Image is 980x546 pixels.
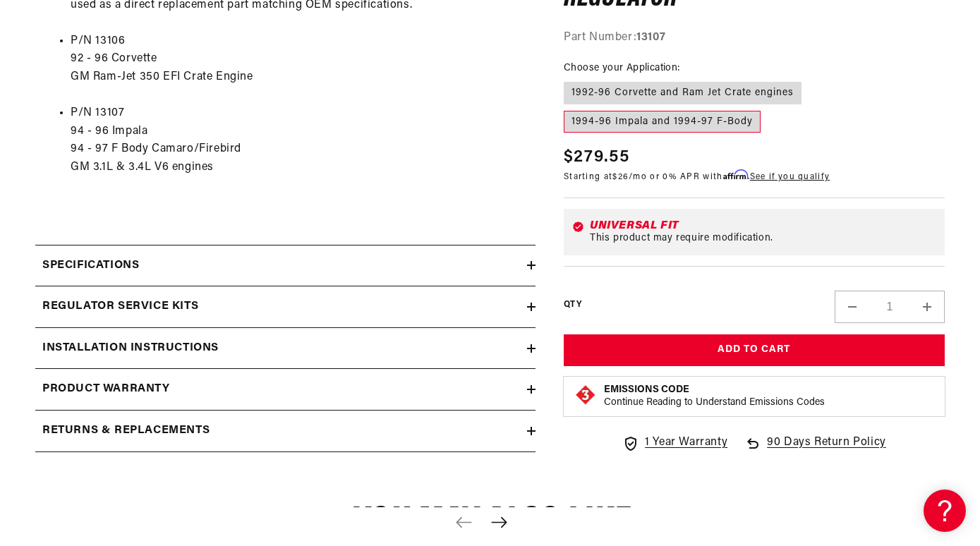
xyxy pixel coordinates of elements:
[42,298,198,316] h2: Regulator Service Kits
[484,507,515,538] button: Next slide
[35,411,536,451] summary: Returns & replacements
[71,104,528,176] li: P/N 13107 94 - 96 Impala 94 - 97 F Body Camaro/Firebird GM 3.1L & 3.4L V6 engines
[71,32,528,87] li: P/N 13106 92 - 96 Corvette GM Ram-Jet 350 EFI Crate Engine
[564,335,945,367] button: Add to Cart
[449,507,480,538] button: Previous slide
[590,221,936,232] div: Universal Fit
[574,384,597,406] img: Emissions code
[564,111,761,133] label: 1994-96 Impala and 1994-97 F-Body
[604,384,689,395] strong: Emissions Code
[636,32,665,43] strong: 13107
[35,328,536,369] summary: Installation Instructions
[767,434,886,466] span: 90 Days Return Policy
[750,174,830,182] a: See if you qualify - Learn more about Affirm Financing (opens in modal)
[42,380,170,399] h2: Product warranty
[564,61,682,76] legend: Choose your Application:
[564,171,830,184] p: Starting at /mo or 0% APR with .
[622,434,727,452] a: 1 Year Warranty
[42,422,210,440] h2: Returns & replacements
[612,174,629,182] span: $26
[35,245,536,286] summary: Specifications
[564,29,945,47] div: Part Number:
[42,339,219,358] h2: Installation Instructions
[35,506,945,539] h2: You may also like
[564,299,581,311] label: QTY
[564,145,629,171] span: $279.55
[604,384,825,409] button: Emissions CodeContinue Reading to Understand Emissions Codes
[590,233,936,245] div: This product may require modification.
[42,257,139,275] h2: Specifications
[645,434,727,452] span: 1 Year Warranty
[604,396,825,409] p: Continue Reading to Understand Emissions Codes
[35,286,536,327] summary: Regulator Service Kits
[564,83,801,105] label: 1992-96 Corvette and Ram Jet Crate engines
[744,434,886,466] a: 90 Days Return Policy
[723,170,748,181] span: Affirm
[35,369,536,410] summary: Product warranty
